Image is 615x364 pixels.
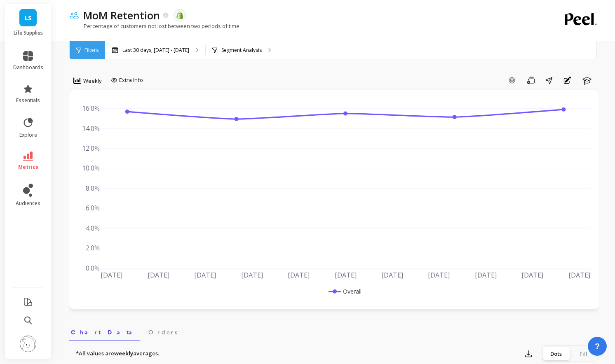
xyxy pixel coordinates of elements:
span: dashboards [13,64,43,71]
span: Weekly [83,77,102,85]
span: LS [25,13,32,23]
img: profile picture [20,336,36,352]
span: Filters [85,47,99,54]
button: ? [588,337,607,356]
p: *All values are averages. [76,350,159,358]
p: Percentage of customers not lost between two periods of time [69,22,239,30]
nav: Tabs [69,322,599,341]
p: Life Supplies [13,30,43,36]
span: Orders [148,328,177,336]
strong: weekly [114,350,133,357]
span: essentials [16,97,40,104]
img: header icon [69,12,79,19]
p: MoM Retention [83,8,160,22]
span: metrics [18,164,38,170]
div: Dots [542,347,570,360]
span: explore [19,132,37,138]
div: Fill [570,347,597,360]
span: Extra Info [119,76,143,84]
span: ? [595,341,600,352]
span: audiences [16,200,40,207]
p: Segment Analysis [221,47,262,54]
p: Last 30 days, [DATE] - [DATE] [122,47,189,54]
span: Chart Data [71,328,138,336]
img: api.shopify.svg [176,12,183,19]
